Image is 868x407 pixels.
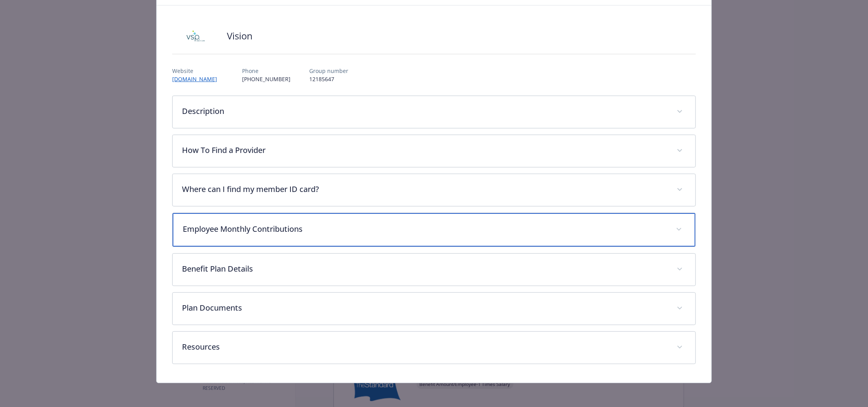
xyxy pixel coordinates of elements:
[182,144,667,156] p: How To Find a Provider
[227,29,253,43] h2: Vision
[172,24,219,48] img: Vision Service Plan
[172,75,223,83] a: [DOMAIN_NAME]
[173,174,695,206] div: Where can I find my member ID card?
[172,67,223,75] p: Website
[173,293,695,325] div: Plan Documents
[182,105,667,117] p: Description
[182,263,667,275] p: Benefit Plan Details
[173,213,695,247] div: Employee Monthly Contributions
[183,223,667,235] p: Employee Monthly Contributions
[182,302,667,314] p: Plan Documents
[242,75,291,83] p: [PHONE_NUMBER]
[173,135,695,167] div: How To Find a Provider
[173,332,695,364] div: Resources
[182,183,667,195] p: Where can I find my member ID card?
[182,341,667,353] p: Resources
[242,67,291,75] p: Phone
[173,254,695,286] div: Benefit Plan Details
[309,67,348,75] p: Group number
[309,75,348,83] p: 12185647
[173,96,695,128] div: Description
